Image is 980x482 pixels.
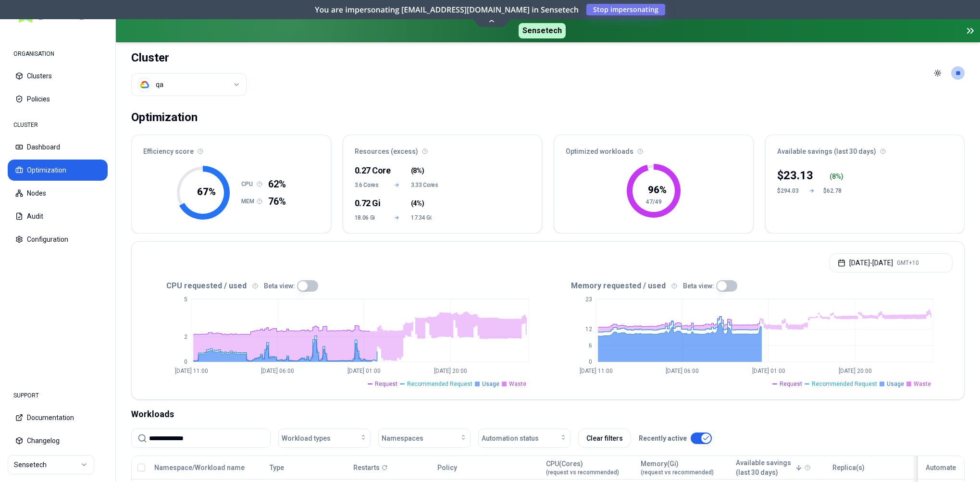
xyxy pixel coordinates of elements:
div: CPU(Cores) [546,459,619,476]
div: Memory requested / used [548,280,953,292]
tspan: [DATE] 06:00 [666,368,699,374]
span: 4% [413,198,422,208]
button: Configuration [8,229,108,250]
button: Replica(s) [832,458,865,477]
span: Sensetech [519,23,566,38]
button: Nodes [8,183,108,204]
button: Documentation [8,407,108,428]
span: Request [375,380,397,388]
span: GMT+10 [897,259,919,267]
tspan: 0 [589,358,592,365]
p: Beta view: [683,281,714,291]
div: Available savings (last 30 days) [766,135,965,162]
span: 8% [413,166,422,175]
tspan: 6 [589,342,592,349]
div: SUPPORT [8,386,108,405]
span: ( ) [411,198,424,208]
h1: Cluster [131,50,247,65]
tspan: 2 [184,334,187,340]
h1: MEM [241,198,257,205]
span: 76% [268,195,286,208]
button: CPU(Cores)(request vs recommended) [546,458,619,477]
div: Workloads [131,408,965,421]
button: Policies [8,88,108,110]
span: (request vs recommended) [546,469,619,476]
button: Namespace/Workload name [154,458,245,477]
button: Available savings(last 30 days) [736,458,803,477]
div: ( %) [830,172,846,181]
span: Usage [887,380,904,388]
button: Dashboard [8,136,108,158]
span: Usage [482,380,499,388]
span: Request [780,380,802,388]
p: Recently active [639,433,687,443]
tspan: 0 [184,358,187,365]
div: Optimization [131,108,198,127]
tspan: 47/49 [645,198,661,205]
span: Waste [914,380,931,388]
span: Waste [509,380,526,388]
div: Optimized workloads [554,135,753,162]
span: (request vs recommended) [641,469,714,476]
tspan: 67 % [197,186,216,198]
span: Workload types [282,433,331,443]
div: 0.27 Core [355,164,383,177]
button: Namespaces [378,429,471,448]
button: Audit [8,206,108,227]
span: 3.6 Cores [355,181,383,189]
img: gcp [140,80,149,89]
div: CPU requested / used [143,280,548,292]
div: $ [777,168,813,183]
div: 0.72 Gi [355,197,383,210]
button: Changelog [8,430,108,451]
button: Type [270,458,284,477]
tspan: [DATE] 06:00 [261,368,294,374]
div: Resources (excess) [343,135,542,162]
button: Workload types [278,429,371,448]
span: Recommended Request [407,380,472,388]
div: $62.78 [823,187,846,195]
p: Restarts [353,463,380,472]
span: Automation status [482,433,539,443]
span: Recommended Request [812,380,877,388]
tspan: [DATE] 01:00 [347,368,381,374]
button: Optimization [8,160,108,181]
tspan: [DATE] 11:00 [175,368,208,374]
span: ( ) [411,166,424,175]
div: Automate [922,463,960,472]
button: Clusters [8,65,108,87]
tspan: [DATE] 01:00 [752,368,785,374]
div: ORGANISATION [8,44,108,63]
p: 8 [832,172,836,181]
button: [DATE]-[DATE]GMT+10 [830,253,953,272]
tspan: 96 % [647,184,666,196]
span: 3.33 Cores [411,181,439,189]
tspan: [DATE] 11:00 [580,368,613,374]
button: Clear filters [578,429,631,448]
div: Efficiency score [132,135,331,162]
tspan: [DATE] 20:00 [839,368,872,374]
tspan: [DATE] 20:00 [434,368,467,374]
div: Memory(Gi) [641,459,714,476]
span: Namespaces [382,433,423,443]
h1: CPU [241,180,257,188]
p: Beta view: [264,281,295,291]
button: Automation status [478,429,571,448]
div: Policy [437,463,537,472]
span: 18.06 Gi [355,214,383,222]
div: qa [156,80,163,89]
tspan: 12 [585,326,592,333]
button: Memory(Gi)(request vs recommended) [641,458,714,477]
tspan: 23 [585,296,592,303]
span: 62% [268,177,286,191]
div: CLUSTER [8,115,108,135]
div: $294.03 [777,187,800,195]
p: 23.13 [783,168,813,183]
span: 17.34 Gi [411,214,439,222]
button: Select a value [131,73,247,96]
tspan: 5 [184,296,187,303]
